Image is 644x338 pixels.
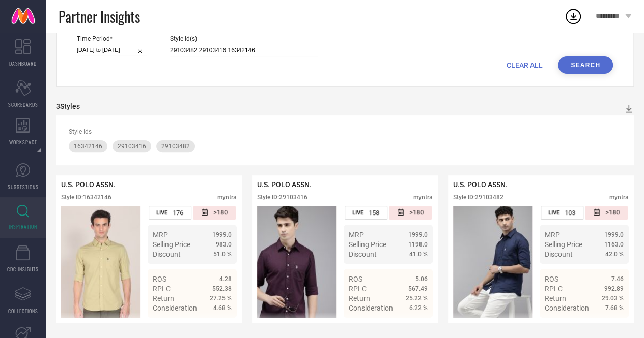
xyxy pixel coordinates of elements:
[74,143,102,150] span: 16342146
[405,322,428,330] span: Details
[585,206,628,220] div: Number of days since the style was first listed on the platform
[193,206,236,220] div: Number of days since the style was first listed on the platform
[9,223,37,230] span: INSPIRATION
[409,208,424,217] span: >180
[545,240,582,249] span: Selling Price
[604,285,624,292] span: 992.89
[153,250,181,258] span: Discount
[153,285,171,293] span: RPLC
[149,206,191,220] div: Number of days the style has been live on the platform
[349,285,367,293] span: RPLC
[601,322,624,330] span: Details
[213,208,228,217] span: >180
[548,209,559,216] span: LIVE
[212,231,232,238] span: 1999.0
[213,251,232,258] span: 51.0 %
[118,143,146,150] span: 29103416
[453,180,508,189] span: U.S. POLO ASSN.
[153,240,190,249] span: Selling Price
[8,183,39,191] span: SUGGESTIONS
[605,251,624,258] span: 42.0 %
[9,59,37,67] span: DASHBOARD
[413,194,433,201] div: myntra
[541,206,583,220] div: Number of days the style has been live on the platform
[216,241,232,248] span: 983.0
[453,194,503,201] div: Style ID: 29103482
[345,206,387,220] div: Number of days the style has been live on the platform
[352,209,363,216] span: LIVE
[609,194,629,201] div: myntra
[161,143,190,150] span: 29103482
[153,275,166,283] span: ROS
[61,194,111,201] div: Style ID: 16342146
[349,250,377,258] span: Discount
[408,231,428,238] span: 1999.0
[591,322,624,330] a: Details
[507,61,543,69] span: CLEAR ALL
[257,206,336,318] img: Style preview image
[564,7,582,25] div: Open download list
[369,209,379,217] span: 158
[212,285,232,292] span: 552.38
[545,275,558,283] span: ROS
[453,206,532,318] img: Style preview image
[558,56,613,74] button: Search
[349,231,364,239] span: MRP
[611,275,624,283] span: 7.46
[409,251,428,258] span: 41.0 %
[349,304,393,312] span: Consideration
[408,285,428,292] span: 567.49
[453,206,532,318] div: Click to view image
[7,265,39,273] span: CDC INSIGHTS
[257,194,307,201] div: Style ID: 29103416
[69,128,621,135] div: Style Ids
[8,101,38,108] span: SCORECARDS
[545,250,573,258] span: Discount
[219,275,232,283] span: 4.28
[199,322,232,330] a: Details
[56,102,80,110] div: 3 Styles
[604,231,624,238] span: 1999.0
[210,295,232,302] span: 27.25 %
[213,304,232,312] span: 4.68 %
[170,35,318,42] span: Style Id(s)
[209,322,232,330] span: Details
[8,307,38,315] span: COLLECTIONS
[156,209,167,216] span: LIVE
[257,206,336,318] div: Click to view image
[604,241,624,248] span: 1163.0
[170,45,318,56] input: Enter comma separated style ids e.g. 12345, 67890
[153,304,197,312] span: Consideration
[395,322,428,330] a: Details
[605,208,620,217] span: >180
[545,294,566,302] span: Return
[349,275,362,283] span: ROS
[153,231,168,239] span: MRP
[565,209,575,217] span: 103
[415,275,428,283] span: 5.06
[257,180,312,189] span: U.S. POLO ASSN.
[409,304,428,312] span: 6.22 %
[173,209,183,217] span: 176
[153,294,174,302] span: Return
[59,6,140,27] span: Partner Insights
[389,206,432,220] div: Number of days since the style was first listed on the platform
[605,304,624,312] span: 7.68 %
[61,206,140,318] div: Click to view image
[408,241,428,248] span: 1198.0
[602,295,624,302] span: 29.03 %
[406,295,428,302] span: 25.22 %
[545,285,563,293] span: RPLC
[77,35,147,42] span: Time Period*
[349,240,386,249] span: Selling Price
[217,194,237,201] div: myntra
[61,206,140,318] img: Style preview image
[545,231,560,239] span: MRP
[349,294,370,302] span: Return
[9,138,37,146] span: WORKSPACE
[61,180,116,189] span: U.S. POLO ASSN.
[545,304,589,312] span: Consideration
[77,45,147,55] input: Select time period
